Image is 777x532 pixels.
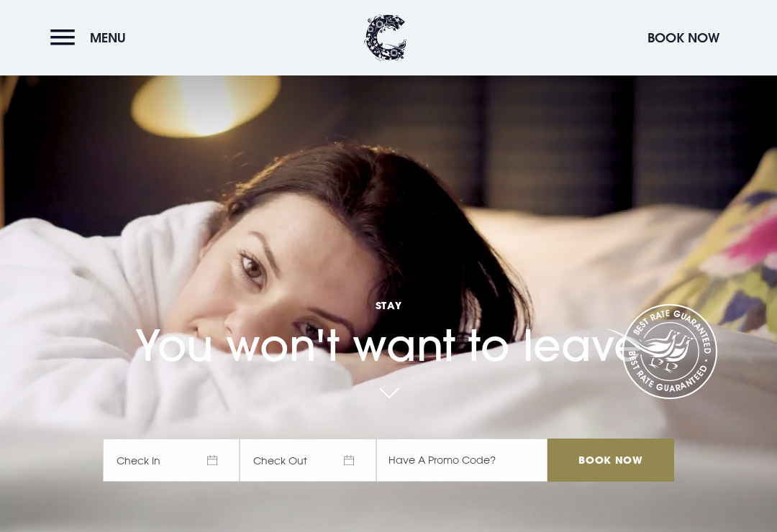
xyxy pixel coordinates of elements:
span: Stay [103,298,674,312]
h1: You won't want to leave [103,264,674,371]
input: Have A Promo Code? [376,439,547,482]
span: Check In [103,439,240,482]
span: Menu [90,29,126,46]
img: Clandeboye Lodge [364,14,407,61]
span: Check Out [240,439,376,482]
input: Book Now [547,439,674,482]
button: Menu [50,22,133,53]
button: Book Now [640,22,727,53]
